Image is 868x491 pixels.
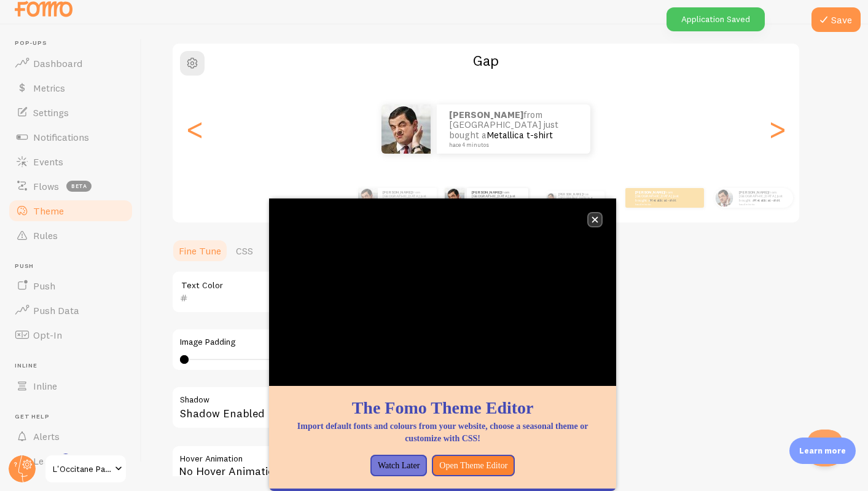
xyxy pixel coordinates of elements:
h1: The Fomo Theme Editor [284,396,601,420]
button: Open Theme Editor [432,455,515,477]
button: close, [588,213,601,226]
span: Pop-ups [15,39,134,47]
p: from [GEOGRAPHIC_DATA] just bought a [739,190,788,205]
iframe: Help Scout Beacon - Open [807,430,843,466]
span: Notifications [33,131,89,143]
img: Fomo [381,104,431,154]
div: Next slide [770,85,784,173]
span: Flows [33,180,59,192]
strong: [PERSON_NAME] [558,192,583,196]
h2: Gap [173,51,799,70]
img: Fomo [715,189,733,206]
a: Fine Tune [171,238,229,263]
div: Application Saved [667,7,765,31]
p: Import default fonts and colours from your website, choose a seasonal theme or customize with CSS! [284,420,601,445]
a: Dashboard [7,51,134,76]
button: Save [811,7,861,32]
div: Shadow Enabled [171,386,540,431]
a: Learn [7,449,134,473]
strong: [PERSON_NAME] [472,190,501,195]
a: Alerts [7,424,134,449]
p: from [GEOGRAPHIC_DATA] just bought a [383,190,432,205]
a: Rules [7,223,134,248]
a: Metallica t-shirt [754,198,780,203]
div: Previous slide [187,85,202,173]
small: hace 4 minutos [449,142,574,148]
p: from [GEOGRAPHIC_DATA] just bought a [472,190,523,205]
strong: [PERSON_NAME] [383,190,412,195]
span: Events [33,155,63,168]
small: hace 4 minutos [635,203,683,205]
small: hace 4 minutos [739,203,787,205]
strong: [PERSON_NAME] [739,190,768,195]
span: Opt-In [33,329,62,341]
span: Theme [33,205,64,217]
button: Watch Later [370,455,427,477]
p: from [GEOGRAPHIC_DATA] just bought a [635,190,684,205]
span: Inline [15,362,134,370]
a: Metallica t-shirt [650,198,676,203]
img: Fomo [546,193,556,203]
span: Rules [33,229,58,242]
span: Push Data [33,304,79,316]
a: Events [7,149,134,174]
div: No Hover Animation [171,445,540,488]
label: Image Padding [180,337,531,348]
p: from [GEOGRAPHIC_DATA] just bought a [558,191,600,205]
span: Metrics [33,82,65,94]
a: Opt-In [7,323,134,347]
a: Settings [7,100,134,125]
p: Learn more [799,445,846,457]
a: Metallica t-shirt [487,198,513,203]
a: Metrics [7,76,134,100]
a: L'Occitane Panama [44,454,127,484]
span: Push [15,262,134,270]
a: Inline [7,374,134,398]
p: from [GEOGRAPHIC_DATA] just bought a [449,110,578,148]
a: Notifications [7,125,134,149]
img: Fomo [358,188,378,208]
div: Learn more [789,438,856,464]
a: Metallica t-shirt [487,129,553,141]
strong: [PERSON_NAME] [635,190,665,195]
a: Theme [7,198,134,223]
a: Push [7,273,134,298]
strong: [PERSON_NAME] [449,109,523,120]
img: Fomo [445,188,464,208]
span: Push [33,280,55,292]
span: beta [66,181,92,192]
span: L'Occitane Panama [53,462,111,476]
span: Inline [33,380,57,392]
span: Dashboard [33,57,82,69]
span: Settings [33,106,69,119]
span: Learn [33,455,58,467]
span: Get Help [15,413,134,421]
a: CSS [229,238,260,263]
a: Flows beta [7,174,134,198]
a: Push Data [7,298,134,323]
span: Alerts [33,430,60,442]
svg: <p>Watch New Feature Tutorials!</p> [60,454,71,465]
a: Metallica t-shirt [397,198,424,203]
div: The Fomo Theme EditorImport default fonts and colours from your website, choose a seasonal theme ... [269,198,616,491]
